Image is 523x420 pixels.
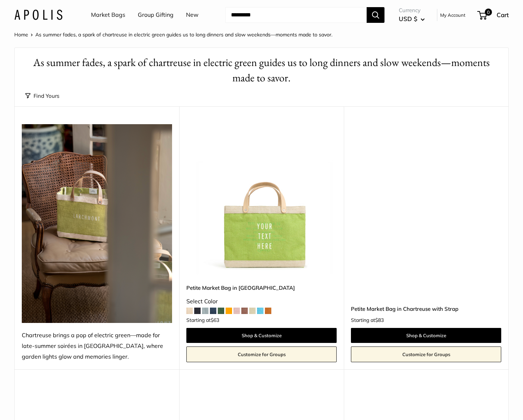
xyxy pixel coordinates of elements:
[399,5,425,15] span: Currency
[25,91,59,101] button: Find Yours
[351,346,501,362] a: Customize for Groups
[186,318,219,323] span: Starting at
[186,346,337,362] a: Customize for Groups
[138,10,174,20] a: Group Gifting
[186,10,198,20] a: New
[25,55,498,86] h1: As summer fades, a spark of chartreuse in electric green guides us to long dinners and slow weeke...
[186,124,337,274] img: Petite Market Bag in Chartreuse
[186,124,337,274] a: Petite Market Bag in ChartreusePetite Market Bag in Chartreuse
[14,30,332,39] nav: Breadcrumb
[367,7,384,23] button: Search
[375,317,384,323] span: $83
[351,124,501,274] a: Petite Market Bag in Chartreuse with StrapPetite Market Bag in Chartreuse with Strap
[478,9,509,21] a: 0 Cart
[35,31,332,38] span: As summer fades, a spark of chartreuse in electric green guides us to long dinners and slow weeke...
[351,318,384,323] span: Starting at
[399,15,417,22] span: USD $
[186,328,337,343] a: Shop & Customize
[211,317,219,323] span: $63
[186,284,337,292] a: Petite Market Bag in [GEOGRAPHIC_DATA]
[485,9,492,16] span: 0
[22,124,172,323] img: Chartreuse brings a pop of electric green—made for late-summer soirées in Larchmont, where garden...
[351,305,501,313] a: Petite Market Bag in Chartreuse with Strap
[497,11,509,19] span: Cart
[351,328,501,343] a: Shop & Customize
[440,11,466,19] a: My Account
[14,10,62,20] img: Apolis
[225,7,367,23] input: Search...
[186,296,337,307] div: Select Color
[91,10,125,20] a: Market Bags
[399,13,425,25] button: USD $
[22,330,172,362] div: Chartreuse brings a pop of electric green—made for late-summer soirées in [GEOGRAPHIC_DATA], wher...
[14,31,28,38] a: Home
